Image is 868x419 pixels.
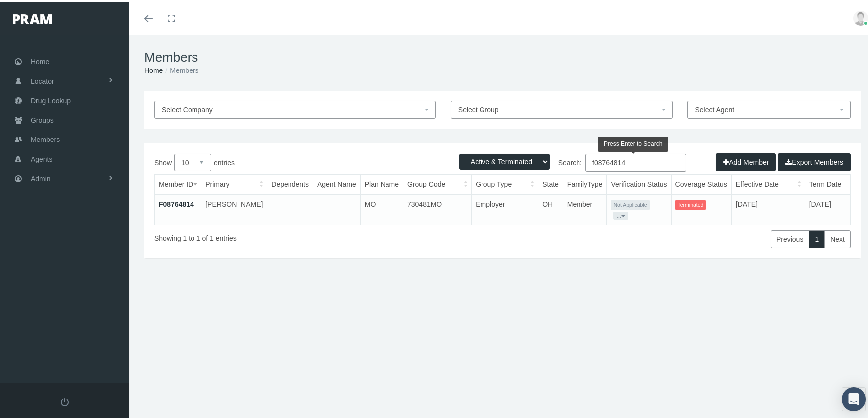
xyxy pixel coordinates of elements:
[31,128,60,147] span: Members
[716,151,776,169] button: Add Member
[154,152,502,169] label: Show entries
[144,48,861,63] h1: Members
[771,228,809,246] a: Previous
[805,173,867,192] th: Term Date: activate to sort column ascending
[174,152,211,169] select: Showentries
[731,192,805,223] td: [DATE]
[360,192,403,223] td: MO
[267,173,313,192] th: Dependents
[598,135,668,150] div: Press Enter to Search
[607,173,671,192] th: Verification Status
[611,198,649,208] span: Not Applicable
[163,63,198,74] li: Members
[563,173,607,192] th: FamilyType
[538,173,563,192] th: State
[472,192,538,223] td: Employer
[155,173,201,192] th: Member ID: activate to sort column ascending
[31,109,54,128] span: Groups
[472,173,538,192] th: Group Type: activate to sort column ascending
[162,104,213,112] span: Select Company
[31,70,54,89] span: Locator
[403,192,471,223] td: 730481MO
[805,192,867,223] td: [DATE]
[809,228,825,246] a: 1
[842,385,866,409] div: Open Intercom Messenger
[675,198,706,208] span: Terminated
[585,152,686,170] input: Search:
[502,152,686,170] label: Search:
[671,173,731,192] th: Coverage Status
[563,192,607,223] td: Member
[360,173,403,192] th: Plan Name
[403,173,471,192] th: Group Code: activate to sort column ascending
[778,151,851,169] button: Export Members
[31,89,71,108] span: Drug Lookup
[201,173,267,192] th: Primary: activate to sort column ascending
[31,148,53,167] span: Agents
[538,192,563,223] td: OH
[201,192,267,223] td: [PERSON_NAME]
[313,173,360,192] th: Agent Name
[824,228,851,246] a: Next
[31,50,49,69] span: Home
[731,173,805,192] th: Effective Date: activate to sort column ascending
[13,12,52,22] img: PRAM_20_x_78.png
[613,210,628,218] button: ...
[853,9,868,24] img: user-placeholder.jpg
[695,104,734,112] span: Select Agent
[31,167,51,186] span: Admin
[144,65,163,72] a: Home
[458,104,499,112] span: Select Group
[159,198,194,206] a: F08764814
